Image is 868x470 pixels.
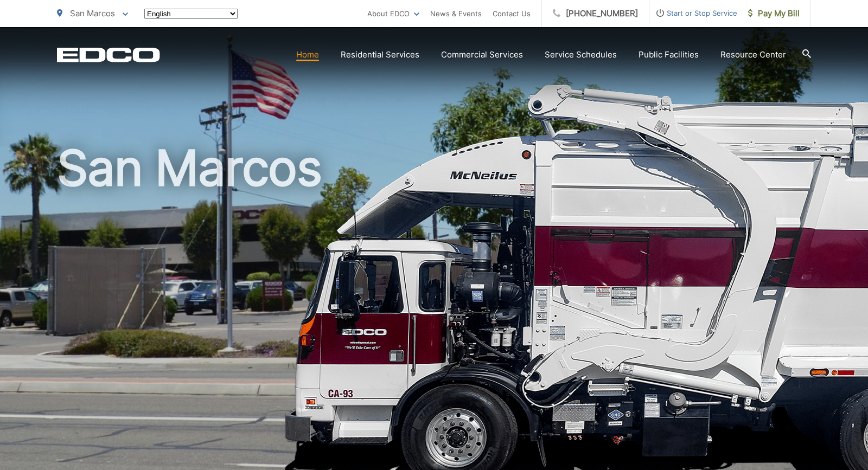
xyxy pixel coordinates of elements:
[70,8,115,18] span: San Marcos
[430,7,482,20] a: News & Events
[720,48,786,61] a: Resource Center
[639,48,699,61] a: Public Facilities
[367,7,419,20] a: About EDCO
[748,7,800,20] span: Pay My Bill
[441,48,523,61] a: Commercial Services
[545,48,617,61] a: Service Schedules
[57,47,160,62] a: EDCD logo. Return to the homepage.
[341,48,419,61] a: Residential Services
[144,9,238,19] select: Select a language
[296,48,319,61] a: Home
[493,7,531,20] a: Contact Us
